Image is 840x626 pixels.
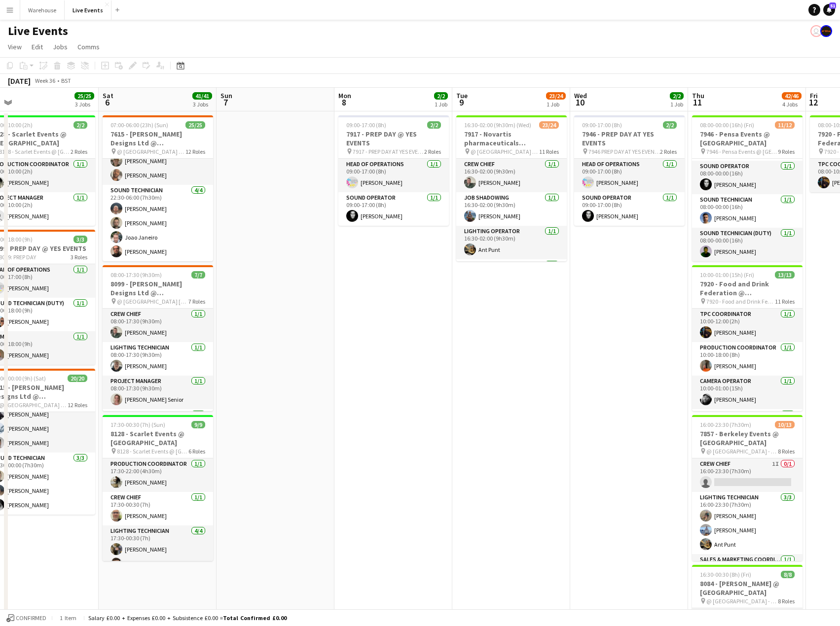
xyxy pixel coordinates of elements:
a: View [4,40,26,53]
button: Live Events [65,0,111,20]
span: Edit [32,42,43,51]
span: 51 [829,2,836,9]
span: Confirmed [16,615,46,622]
a: Jobs [49,40,72,53]
span: Total Confirmed £0.00 [223,614,287,622]
span: View [8,42,22,51]
span: Week 36 [33,77,57,84]
a: Comms [73,40,104,53]
a: 51 [823,4,835,16]
h1: Live Events [8,24,68,38]
a: Edit [28,40,47,53]
button: Warehouse [20,0,65,20]
div: [DATE] [8,76,31,86]
div: Salary £0.00 + Expenses £0.00 + Subsistence £0.00 = [88,614,287,622]
button: Confirmed [5,613,48,624]
span: Jobs [53,42,68,51]
div: BST [61,77,71,84]
app-user-avatar: Technical Department [810,25,822,37]
span: Comms [77,42,100,51]
span: 1 item [56,614,80,622]
app-user-avatar: Production Managers [820,25,832,37]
